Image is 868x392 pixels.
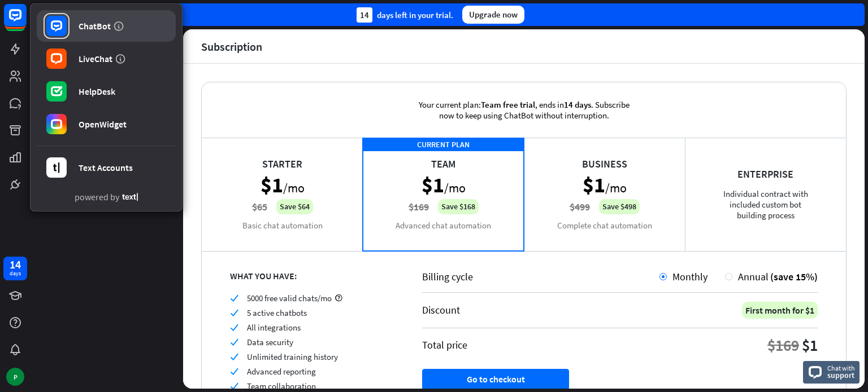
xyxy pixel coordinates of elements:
[230,294,238,302] i: check
[767,335,799,355] div: $169
[6,368,24,386] div: P
[247,351,338,362] span: Unlimited training history
[230,309,238,317] i: check
[481,99,535,110] span: Team free trial
[357,7,372,23] div: 14
[802,335,818,355] div: $1
[230,270,394,281] div: WHAT YOU HAVE:
[3,257,27,280] a: 14 days
[10,270,21,278] div: days
[230,323,238,332] i: check
[402,82,645,138] div: Your current plan: , ends in . Subscribe now to keep using ChatBot without interruption.
[247,381,316,391] span: Team collaboration
[230,382,238,390] i: check
[247,293,332,303] span: 5000 free valid chats/mo
[738,270,769,283] span: Annual
[230,367,238,376] i: check
[201,40,262,53] div: Subscription
[10,259,21,270] div: 14
[770,270,818,283] span: (save 15%)
[827,370,855,380] span: support
[672,270,708,283] span: Monthly
[247,366,316,377] span: Advanced reporting
[230,353,238,361] i: check
[422,303,460,316] div: Discount
[422,270,659,283] div: Billing cycle
[827,363,855,373] span: Chat with
[247,322,301,333] span: All integrations
[462,6,524,24] div: Upgrade now
[357,7,453,23] div: days left in your trial.
[422,338,467,351] div: Total price
[9,5,43,38] button: Open LiveChat chat widget
[230,338,238,346] i: check
[564,99,591,110] span: 14 days
[422,369,569,390] button: Go to checkout
[247,337,293,347] span: Data security
[742,302,818,319] div: First month for $1
[247,307,307,318] span: 5 active chatbots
